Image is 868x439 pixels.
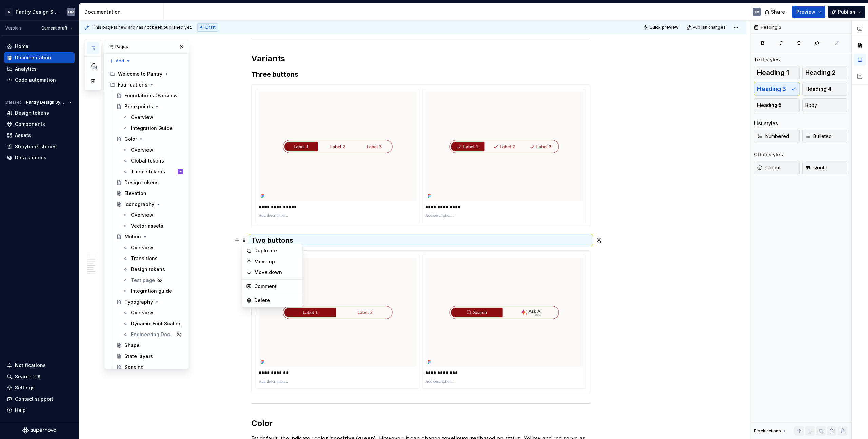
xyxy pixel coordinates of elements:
div: State layers [124,353,153,360]
div: Pages [104,40,189,54]
a: State layers [114,351,186,362]
div: Breakpoints [124,103,153,110]
span: Add [116,58,124,64]
a: Vector assets [120,221,186,231]
div: Transitions [131,255,158,262]
button: Callout [754,161,800,174]
button: Heading 2 [802,66,848,79]
div: Analytics [15,65,37,72]
span: Share [771,8,785,15]
div: Welcome to Pantry [118,71,162,77]
span: Publish [838,8,855,15]
div: Engineering Documentation [131,331,174,338]
span: Preview [796,8,815,15]
a: Theme tokensJB [120,166,186,177]
a: Breakpoints [114,101,186,112]
a: Components [4,119,75,130]
div: Block actions [754,428,781,434]
a: Overview [120,112,186,123]
div: A [5,8,13,16]
button: Quick preview [641,23,682,32]
button: Publish changes [684,23,729,32]
a: Assets [4,130,75,141]
a: Iconography [114,199,186,210]
span: Heading 5 [757,102,782,109]
span: Bulleted [805,133,832,140]
div: Vector assets [131,223,163,229]
a: Documentation [4,52,75,63]
div: Foundations [107,79,186,90]
span: Draft [205,25,216,30]
div: JB [179,168,182,175]
a: Overview [120,242,186,253]
div: Color [124,136,137,142]
a: Spacing [114,362,186,373]
div: Search ⌘K [15,373,41,380]
div: Pantry Design System [16,8,59,15]
button: Help [4,405,75,416]
a: Integration guide [120,286,186,297]
button: Add [107,56,133,66]
a: Overview [120,145,186,155]
h2: Color [251,418,590,429]
div: Version [5,25,21,31]
div: Design tokens [15,110,49,116]
a: Data sources [4,152,75,163]
span: Callout [757,164,781,171]
div: Spacing [124,364,144,370]
span: Heading 1 [757,69,789,76]
button: Heading 4 [802,82,848,96]
div: Block actions [754,426,787,436]
div: Overview [131,212,153,218]
div: Overview [131,309,153,316]
a: Design tokens [114,177,186,188]
a: Code automation [4,75,75,85]
div: Integration Guide [131,125,173,132]
a: Integration Guide [120,123,186,134]
div: Code automation [15,77,56,83]
div: Typography [124,299,153,305]
div: Welcome to Pantry [107,69,186,79]
div: Home [15,43,28,50]
div: Move up [254,258,298,265]
div: Notifications [15,362,46,369]
div: Documentation [84,8,161,15]
svg: Supernova Logo [22,427,56,434]
div: Comment [254,283,298,290]
div: Design tokens [131,266,165,273]
div: Integration guide [131,288,172,294]
div: Contact support [15,396,53,402]
a: Storybook stories [4,141,75,152]
div: Documentation [15,54,51,61]
div: Text styles [754,56,780,63]
div: Overview [131,147,153,153]
div: Duplicate [254,247,298,254]
a: Elevation [114,188,186,199]
div: Overview [131,114,153,121]
div: Shape [124,342,140,349]
button: Quote [802,161,848,174]
h3: Three buttons [251,70,590,79]
a: Overview [120,307,186,318]
a: Dynamic Font Scaling [120,318,186,329]
div: Global tokens [131,157,164,164]
div: Overview [131,244,153,251]
div: Iconography [124,201,154,208]
button: Pantry Design System [23,98,75,107]
a: Analytics [4,63,75,74]
a: Overview [120,210,186,221]
span: Heading 2 [805,69,836,76]
div: Elevation [124,190,146,197]
a: Design tokens [4,108,75,118]
button: Numbered [754,130,800,143]
button: Body [802,98,848,112]
button: Bulleted [802,130,848,143]
div: Dynamic Font Scaling [131,320,182,327]
div: Dataset [5,100,21,105]
button: Search ⌘K [4,371,75,382]
a: Design tokens [120,264,186,275]
div: DM [754,9,760,15]
a: Home [4,41,75,52]
span: 24 [91,65,98,70]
